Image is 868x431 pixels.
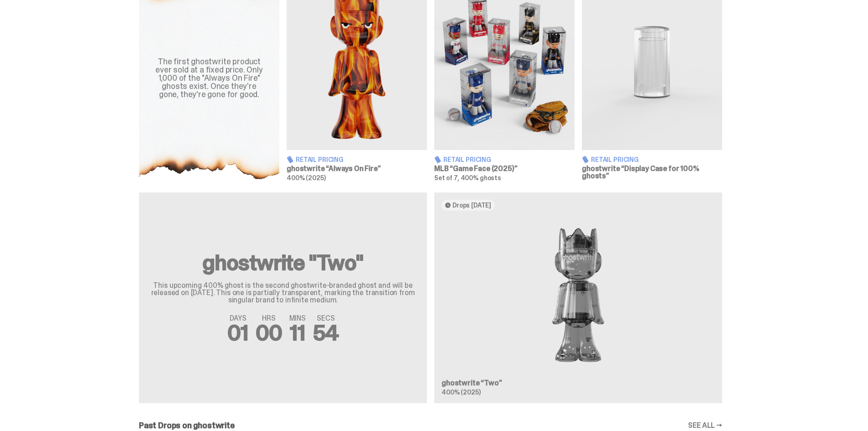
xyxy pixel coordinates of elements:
h3: ghostwrite “Display Case for 100% ghosts” [582,165,722,180]
span: 00 [256,318,282,347]
span: Drops [DATE] [452,202,491,209]
div: The first ghostwrite product ever sold at a fixed price. Only 1,000 of the "Always On Fire" ghost... [150,57,268,99]
span: 400% (2025) [442,388,480,396]
span: SECS [313,315,339,322]
img: Two [442,218,715,372]
a: SEE ALL → [688,422,722,429]
span: Set of 7, 400% ghosts [434,174,501,182]
h2: ghostwrite "Two" [150,252,416,274]
span: 54 [313,318,339,347]
span: Retail Pricing [591,156,639,163]
p: This upcoming 400% ghost is the second ghostwrite-branded ghost and will be released on [DATE]. T... [150,282,416,304]
span: 01 [227,318,248,347]
span: DAYS [227,315,248,322]
span: Retail Pricing [296,156,344,163]
span: 11 [290,318,305,347]
h3: ghostwrite “Two” [442,379,715,387]
h3: MLB “Game Face (2025)” [434,165,575,172]
span: MINS [289,315,306,322]
h3: ghostwrite “Always On Fire” [287,165,427,172]
h2: Past Drops on ghostwrite [139,421,235,430]
span: 400% (2025) [287,174,325,182]
a: Drops [DATE] Two [434,192,722,403]
span: HRS [256,315,282,322]
span: Retail Pricing [443,156,491,163]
